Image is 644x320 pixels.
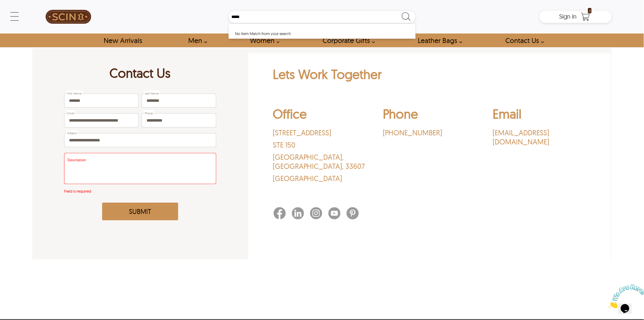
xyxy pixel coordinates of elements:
[328,207,347,221] a: Youtube
[580,12,592,21] a: Shopping Cart
[97,34,149,47] a: Shop New Arrivals
[273,152,367,171] p: [GEOGRAPHIC_DATA] , [GEOGRAPHIC_DATA] , 33607
[559,15,576,20] a: Sign in
[273,106,367,125] h2: Office
[243,34,283,47] a: Shop Women Leather Jackets
[493,128,587,146] a: [EMAIL_ADDRESS][DOMAIN_NAME]
[383,106,477,125] h2: Phone
[411,34,466,47] a: Shop Leather Bags
[181,34,210,47] a: shop men's leather jackets
[328,207,341,219] img: Youtube
[102,203,178,220] button: Submit
[64,188,216,194] p: Field is required
[46,3,91,30] img: SCIN
[559,12,576,20] span: Sign in
[273,66,587,85] h2: Lets Work Together
[588,8,592,13] span: 1
[493,106,587,125] h2: Email
[32,3,105,30] a: SCIN
[606,282,644,311] iframe: chat widget
[273,140,367,149] p: STE 150
[316,34,378,47] a: Shop Leather Corporate Gifts
[310,207,328,221] a: Instagram
[235,30,407,37] div: No Item Match from your search.
[292,207,304,219] img: Linkedin
[383,128,477,137] a: ‪[PHONE_NUMBER]‬
[274,207,286,219] img: Facebook
[229,24,416,39] div: No Item Match from your search
[310,207,322,219] img: Instagram
[347,207,365,221] a: Pinterest
[273,128,367,137] p: [STREET_ADDRESS]
[274,207,292,221] a: Facebook
[347,207,359,219] img: Pinterest
[64,65,216,84] h1: Contact Us
[2,2,40,27] img: Chat attention grabber
[498,34,547,47] a: contact-us
[273,174,367,183] p: [GEOGRAPHIC_DATA]
[292,207,310,221] a: Linkedin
